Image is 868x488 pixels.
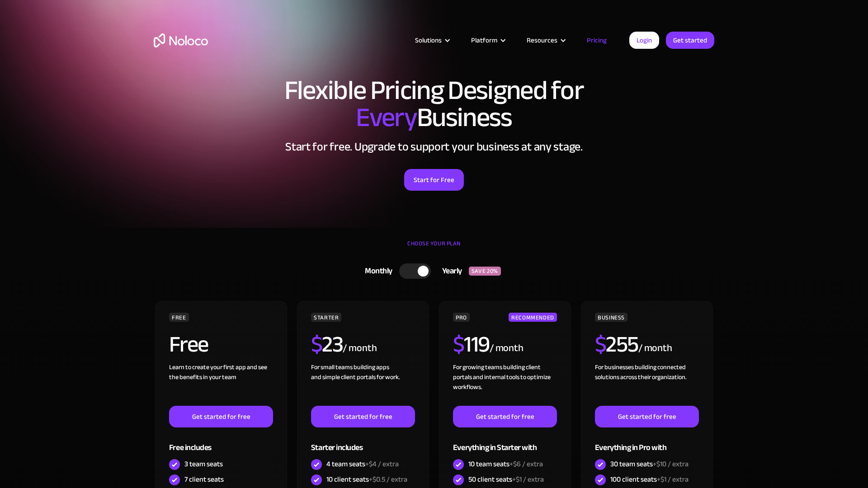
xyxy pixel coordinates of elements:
[311,427,415,457] div: Starter includes
[595,406,699,427] a: Get started for free
[460,34,515,46] div: Platform
[453,313,470,322] div: PRO
[468,474,544,484] div: 50 client seats
[666,32,714,49] a: Get started
[515,34,576,46] div: Resources
[469,267,501,276] div: SAVE 20%
[326,459,399,469] div: 4 team seats
[490,341,524,356] div: / month
[610,474,689,484] div: 100 client seats
[169,427,273,457] div: Free includes
[169,333,208,356] h2: Free
[471,34,497,46] div: Platform
[169,406,273,427] a: Get started for free
[595,362,699,406] div: For businesses building connected solutions across their organization. ‍
[184,474,224,484] div: 7 client seats
[311,333,343,356] h2: 23
[595,427,699,457] div: Everything in Pro with
[653,457,689,471] span: +$10 / extra
[184,459,223,469] div: 3 team seats
[343,341,377,356] div: / month
[453,427,557,457] div: Everything in Starter with
[404,169,464,191] a: Start for Free
[365,457,399,471] span: +$4 / extra
[468,459,543,469] div: 10 team seats
[154,237,714,259] div: CHOOSE YOUR PLAN
[512,473,544,486] span: +$1 / extra
[453,323,464,366] span: $
[595,333,638,356] h2: 255
[595,323,606,366] span: $
[527,34,557,46] div: Resources
[629,32,659,49] a: Login
[311,313,341,322] div: STARTER
[311,406,415,427] a: Get started for free
[169,313,189,322] div: FREE
[509,457,543,471] span: +$6 / extra
[311,323,322,366] span: $
[154,77,714,131] h1: Flexible Pricing Designed for Business
[369,473,407,486] span: +$0.5 / extra
[576,34,618,46] a: Pricing
[453,362,557,406] div: For growing teams building client portals and internal tools to optimize workflows.
[326,474,407,484] div: 10 client seats
[169,362,273,406] div: Learn to create your first app and see the benefits in your team ‍
[354,264,399,278] div: Monthly
[638,341,672,356] div: / month
[311,362,415,406] div: For small teams building apps and simple client portals for work. ‍
[431,264,469,278] div: Yearly
[154,140,714,154] h2: Start for free. Upgrade to support your business at any stage.
[453,406,557,427] a: Get started for free
[356,92,417,143] span: Every
[404,34,460,46] div: Solutions
[595,313,627,322] div: BUSINESS
[154,33,208,47] a: home
[509,313,557,322] div: RECOMMENDED
[657,473,689,486] span: +$1 / extra
[415,34,442,46] div: Solutions
[453,333,490,356] h2: 119
[610,459,689,469] div: 30 team seats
